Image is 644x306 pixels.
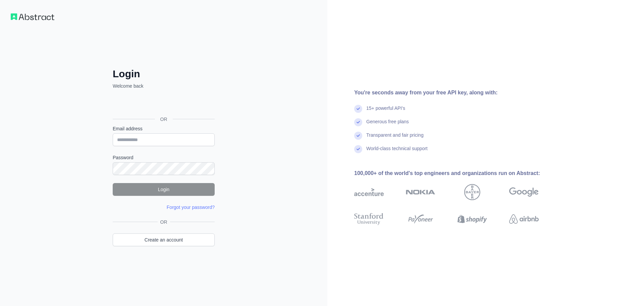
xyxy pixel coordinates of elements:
div: 15+ powerful API's [366,105,405,118]
a: Forgot your password? [167,205,215,210]
div: World-class technical support [366,145,428,159]
img: accenture [354,184,384,200]
iframe: Botón Iniciar sesión con Google [109,97,217,112]
img: airbnb [509,212,539,226]
img: check mark [354,132,362,140]
div: Generous free plans [366,118,409,132]
img: shopify [458,212,487,226]
label: Password [113,154,215,161]
img: stanford university [354,212,384,226]
div: You're seconds away from your free API key, along with: [354,89,560,97]
img: google [509,184,539,200]
img: Workflow [11,13,54,20]
div: 100,000+ of the world's top engineers and organizations run on Abstract: [354,169,560,177]
p: Welcome back [113,83,215,89]
img: check mark [354,105,362,113]
span: OR [158,219,170,225]
img: check mark [354,145,362,153]
h2: Login [113,68,215,80]
img: bayer [464,184,480,200]
img: payoneer [406,212,435,226]
label: Email address [113,125,215,132]
button: Login [113,183,215,196]
img: nokia [406,184,435,200]
img: check mark [354,118,362,126]
span: OR [155,116,173,123]
div: Transparent and fair pricing [366,132,424,145]
a: Create an account [113,233,215,246]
